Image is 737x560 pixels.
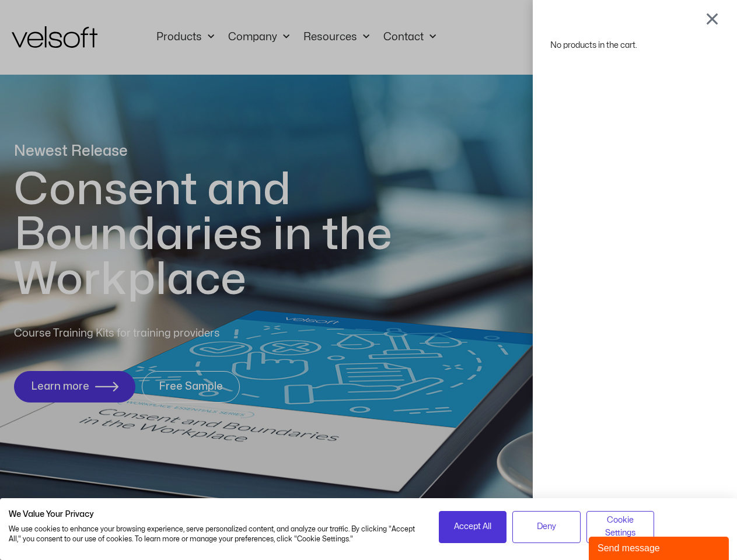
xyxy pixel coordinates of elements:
button: Deny all cookies [512,511,581,543]
span: Cookie Settings [594,514,647,540]
div: No products in the cart. [550,37,719,53]
button: Accept all cookies [439,511,507,543]
h2: We Value Your Privacy [9,509,421,520]
span: Accept All [454,520,491,533]
p: We use cookies to enhance your browsing experience, serve personalized content, and analyze our t... [9,524,421,544]
iframe: chat widget [589,534,731,560]
button: Adjust cookie preferences [586,511,655,543]
span: Deny [537,520,556,533]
